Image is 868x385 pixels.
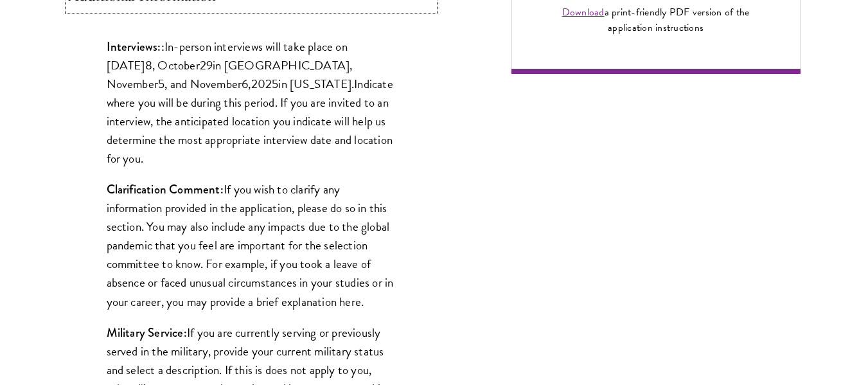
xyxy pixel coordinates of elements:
[278,75,354,93] span: in [US_STATE].
[107,324,187,341] strong: Military Service:
[107,181,224,198] strong: Clarification Comment:
[107,56,353,93] span: in [GEOGRAPHIC_DATA], November
[145,56,152,75] span: 8
[547,4,765,35] div: a print-friendly PDF version of the application instructions
[158,75,164,93] span: 5
[164,75,242,93] span: , and November
[107,38,161,55] strong: Interviews:
[242,75,248,93] span: 6
[251,75,265,93] span: 20
[265,75,278,93] span: 25
[107,37,396,168] p: : Indicate where you will be during this period. If you are invited to an interview, the anticipa...
[107,37,348,75] span: In-person interviews will take place on [DATE]
[107,180,396,310] p: If you wish to clarify any information provided in the application, please do so in this section....
[248,75,251,93] span: ,
[562,4,605,20] a: Download
[200,56,213,75] span: 29
[152,56,200,75] span: , October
